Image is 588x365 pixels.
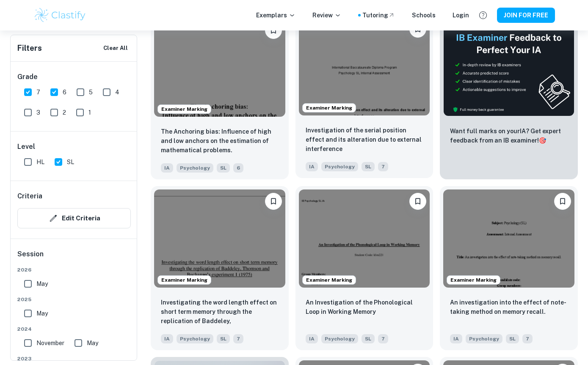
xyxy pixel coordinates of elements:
p: Review [312,11,341,20]
span: 6 [233,163,243,173]
span: Examiner Marking [303,104,356,112]
p: An investigation into the effect of note-taking method on memory recall. [450,298,568,316]
p: Exemplars [256,11,295,20]
span: 7 [378,162,388,171]
img: Psychology IA example thumbnail: Investigation of the serial position eff [299,17,430,115]
span: SL [67,157,74,167]
img: Thumbnail [443,19,574,116]
span: 2024 [17,325,131,333]
span: 2025 [17,296,131,303]
span: Examiner Marking [158,105,211,113]
span: IA [161,334,173,343]
span: November [36,338,64,348]
span: 7 [378,334,388,343]
button: Please log in to bookmark exemplars [265,22,282,39]
button: JOIN FOR FREE [497,8,555,23]
img: Psychology IA example thumbnail: Investigating the word length effect on [154,189,285,288]
span: Examiner Marking [447,276,500,284]
h6: Level [17,142,131,152]
span: 5 [89,88,93,97]
span: 2 [63,108,66,117]
span: May [36,279,48,288]
span: SL [362,334,375,343]
a: Examiner MarkingPlease log in to bookmark exemplarsInvestigation of the serial position effect an... [295,15,433,179]
span: 6 [63,88,66,97]
span: IA [161,163,173,173]
a: Login [453,11,469,20]
span: SL [362,162,375,171]
button: Please log in to bookmark exemplars [409,193,426,210]
button: Clear All [101,42,130,55]
span: 7 [522,334,533,343]
button: Please log in to bookmark exemplars [554,193,571,210]
span: IA [450,334,462,343]
span: SL [217,163,230,173]
img: Clastify logo [33,7,87,24]
span: 4 [115,88,119,97]
h6: Grade [17,72,131,82]
h6: Filters [17,42,42,54]
img: Psychology IA example thumbnail: An Investigation of the Phonological Loo [299,189,430,288]
img: Psychology IA example thumbnail: An investigation into the effect of note [443,189,574,288]
button: Please log in to bookmark exemplars [265,193,282,210]
span: May [87,338,98,348]
button: Edit Criteria [17,208,131,228]
a: Schools [412,11,436,20]
p: Investigating the word length effect on short term memory through the replication of Baddeley, Th... [161,298,279,327]
span: Psychology [321,334,358,343]
p: The Anchoring bias: Influence of high and low anchors on the estimation of mathematical problems. [161,127,279,155]
span: 🎯 [539,137,546,144]
p: Investigation of the serial position effect and its alteration due to external interference [306,126,423,154]
span: SL [217,334,230,343]
a: Examiner MarkingPlease log in to bookmark exemplarsInvestigating the word length effect on short ... [151,186,289,350]
p: An Investigation of the Phonological Loop in Working Memory [306,298,423,316]
span: SL [506,334,519,343]
span: 3 [36,108,40,117]
span: 7 [233,334,243,343]
span: 2023 [17,355,131,362]
h6: Criteria [17,191,42,201]
a: Tutoring [362,11,395,20]
img: Psychology IA example thumbnail: The Anchoring bias: Influence of high an [154,19,285,117]
span: May [36,309,48,318]
span: IA [306,162,318,171]
a: Examiner MarkingPlease log in to bookmark exemplarsThe Anchoring bias: Influence of high and low ... [151,15,289,179]
span: 7 [36,88,40,97]
h6: Session [17,249,131,266]
a: ThumbnailWant full marks on yourIA? Get expert feedback from an IB examiner! [440,15,578,179]
span: Psychology [177,334,213,343]
span: 1 [88,108,91,117]
span: 2026 [17,266,131,274]
a: Examiner MarkingPlease log in to bookmark exemplarsAn Investigation of the Phonological Loop in W... [295,186,433,350]
span: IA [306,334,318,343]
a: Examiner MarkingPlease log in to bookmark exemplarsAn investigation into the effect of note-takin... [440,186,578,350]
span: HL [36,157,44,167]
span: Psychology [177,163,213,173]
button: Help and Feedback [476,8,490,22]
p: Want full marks on your IA ? Get expert feedback from an IB examiner! [450,126,568,145]
span: Psychology [321,162,358,171]
span: Examiner Marking [158,276,211,284]
span: Examiner Marking [303,276,356,284]
span: Psychology [466,334,502,343]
